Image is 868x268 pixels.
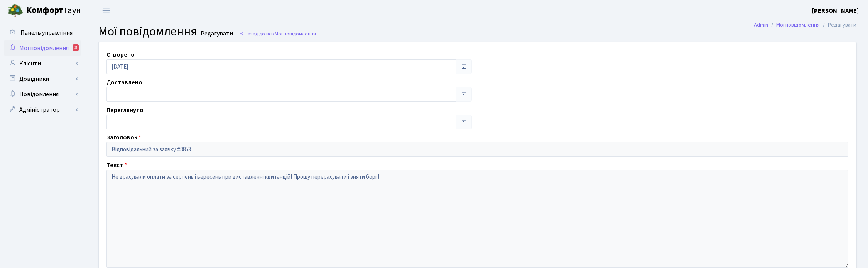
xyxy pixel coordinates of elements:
nav: breadcrumb [742,17,868,33]
li: Редагувати [820,21,856,29]
span: Мої повідомлення [98,23,197,40]
a: Повідомлення [4,87,81,102]
span: Мої повідомлення [19,44,69,52]
a: Мої повідомлення [776,21,820,29]
a: [PERSON_NAME] [812,6,859,15]
label: Створено [106,50,135,59]
small: Редагувати . [199,30,235,37]
div: 3 [73,44,79,51]
button: Переключити навігацію [96,4,116,17]
textarea: Не врахували оплати за серпень і вересень при виставленні квитанцій! Прошу перерахувати і зняти б... [106,170,848,268]
span: Мої повідомлення [275,30,316,37]
a: Адміністратор [4,102,81,117]
span: Таун [26,4,81,17]
a: Клієнти [4,56,81,71]
span: Панель управління [20,28,73,37]
a: Admin [754,21,768,29]
label: Доставлено [106,78,142,87]
a: Довідники [4,71,81,87]
label: Заголовок [106,133,141,142]
a: Назад до всіхМої повідомлення [239,30,316,37]
b: Комфорт [26,4,63,17]
a: Панель управління [4,25,81,40]
a: Мої повідомлення3 [4,40,81,56]
label: Переглянуто [106,106,144,115]
img: logo.png [8,3,23,18]
label: Текст [106,161,127,170]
